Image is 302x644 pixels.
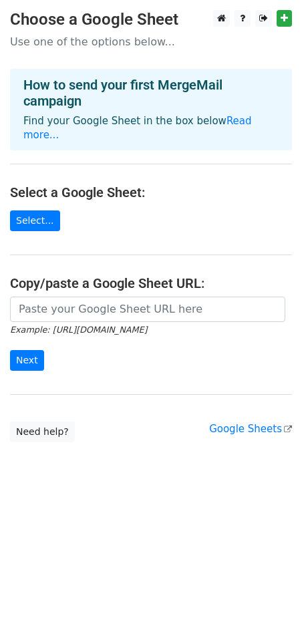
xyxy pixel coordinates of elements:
h4: Select a Google Sheet: [10,184,292,200]
a: Select... [10,210,60,231]
p: Use one of the options below... [10,35,292,49]
h3: Choose a Google Sheet [10,10,292,29]
p: Find your Google Sheet in the box below [23,114,279,142]
h4: Copy/paste a Google Sheet URL: [10,275,292,291]
a: Read more... [23,115,252,141]
input: Next [10,350,44,371]
input: Paste your Google Sheet URL here [10,297,285,322]
a: Need help? [10,422,75,442]
small: Example: [URL][DOMAIN_NAME] [10,325,147,335]
h4: How to send your first MergeMail campaign [23,77,279,109]
a: Google Sheets [209,423,292,435]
